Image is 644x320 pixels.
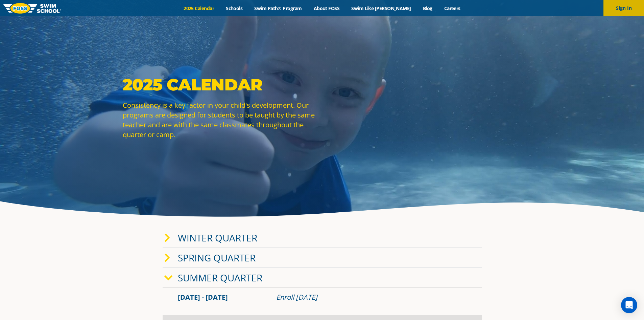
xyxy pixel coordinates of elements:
a: Spring Quarter [178,251,256,264]
div: Open Intercom Messenger [621,297,637,313]
p: Consistency is a key factor in your child's development. Our programs are designed for students t... [123,100,319,140]
a: Schools [220,5,248,12]
a: Swim Path® Program [248,5,308,12]
a: Winter Quarter [178,231,257,244]
a: Swim Like [PERSON_NAME] [345,5,417,12]
a: About FOSS [308,5,345,12]
span: [DATE] - [DATE] [178,293,228,302]
img: FOSS Swim School Logo [3,3,61,14]
a: Careers [438,5,466,12]
a: 2025 Calendar [178,5,220,12]
strong: 2025 Calendar [123,75,262,94]
a: Summer Quarter [178,271,262,284]
a: Blog [417,5,438,12]
div: Enroll [DATE] [276,293,467,302]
